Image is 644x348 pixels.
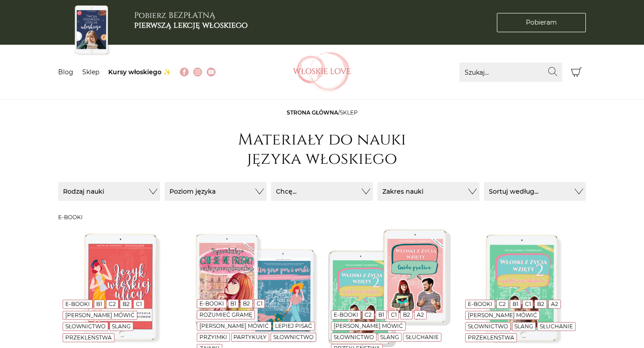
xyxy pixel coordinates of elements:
a: A2 [551,301,558,307]
a: E-booki [468,301,492,307]
a: Pobieram [497,13,586,32]
a: Przyimki [199,334,227,340]
button: Rodzaj nauki [58,182,160,201]
button: Chcę... [271,182,373,201]
span: Pobieram [526,18,557,27]
h3: Pobierz BEZPŁATNĄ [134,11,248,30]
a: Sklep [82,68,99,76]
span: sklep [340,109,358,116]
a: E-booki [199,300,224,307]
a: B1 [513,301,518,307]
button: Zakres nauki [377,182,479,201]
a: A2 [417,311,424,318]
a: C1 [391,311,397,318]
button: Koszyk [567,63,586,82]
a: Strona główna [287,109,338,116]
a: Słownictwo [65,323,106,330]
a: Słuchanie [406,334,439,340]
a: B2 [243,300,250,307]
a: Slang [380,334,399,340]
a: Rozumieć gramę [199,311,252,318]
a: Slang [514,323,533,330]
a: Słownictwo [334,334,374,340]
a: B2 [403,311,410,318]
b: pierwszą lekcję włoskiego [134,20,248,31]
a: Partykuły [233,334,267,340]
button: Sortuj według... [484,182,586,201]
a: [PERSON_NAME] mówić [65,312,135,318]
a: C1 [136,301,142,307]
a: B1 [96,301,102,307]
a: E-booki [334,311,358,318]
a: C1 [525,301,531,307]
a: E-booki [65,301,90,307]
a: Słownictwo [273,334,314,340]
a: [PERSON_NAME] mówić [334,323,403,329]
a: B1 [378,311,384,318]
a: B1 [230,300,236,307]
input: Szukaj... [459,63,562,82]
a: Lepiej pisać [275,323,312,329]
a: C2 [364,311,372,318]
a: Słuchanie [540,323,573,330]
img: Włoskielove [293,52,351,92]
h3: E-booki [58,214,586,221]
a: Kursy włoskiego ✨ [108,68,171,76]
a: [PERSON_NAME] mówić [199,323,269,329]
a: [PERSON_NAME] mówić [468,312,537,318]
a: B2 [537,301,544,307]
a: Słownictwo [468,323,508,330]
h1: Materiały do nauki języka włoskiego [233,130,411,169]
a: Przekleństwa [65,334,112,341]
a: C1 [257,300,263,307]
a: B2 [123,301,130,307]
a: Przekleństwa [468,334,514,341]
span: / [287,109,358,116]
button: Poziom języka [165,182,267,201]
a: Slang [112,323,131,330]
a: C2 [109,301,116,307]
a: C2 [499,301,506,307]
a: Blog [58,68,73,76]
